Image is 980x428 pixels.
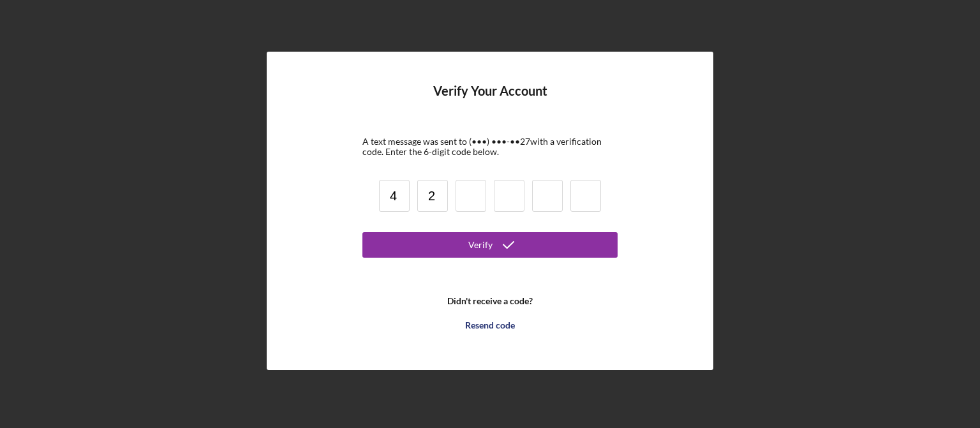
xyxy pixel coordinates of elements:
div: Verify [468,232,493,258]
div: A text message was sent to (•••) •••-•• 27 with a verification code. Enter the 6-digit code below. [362,137,618,157]
div: Resend code [465,313,515,338]
button: Verify [362,232,618,258]
button: Resend code [362,313,618,338]
h4: Verify Your Account [433,84,547,117]
b: Didn't receive a code? [447,296,533,306]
